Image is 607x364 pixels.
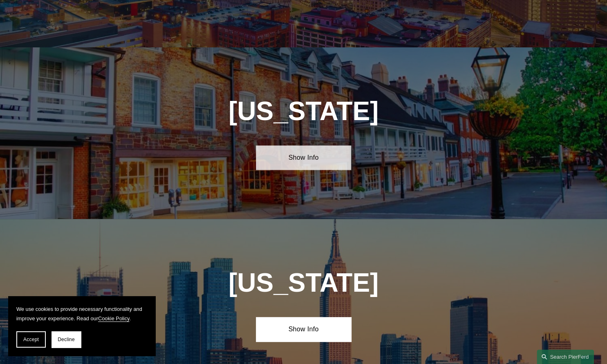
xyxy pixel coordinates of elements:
[8,296,155,356] section: Cookie banner
[256,317,351,342] a: Show Info
[185,96,423,126] h1: [US_STATE]
[23,337,39,342] span: Accept
[16,304,147,323] p: We use cookies to provide necessary functionality and improve your experience. Read our .
[185,268,423,298] h1: [US_STATE]
[58,337,75,342] span: Decline
[52,331,81,348] button: Decline
[98,315,130,322] a: Cookie Policy
[256,145,351,170] a: Show Info
[537,350,594,364] a: Search this site
[16,331,46,348] button: Accept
